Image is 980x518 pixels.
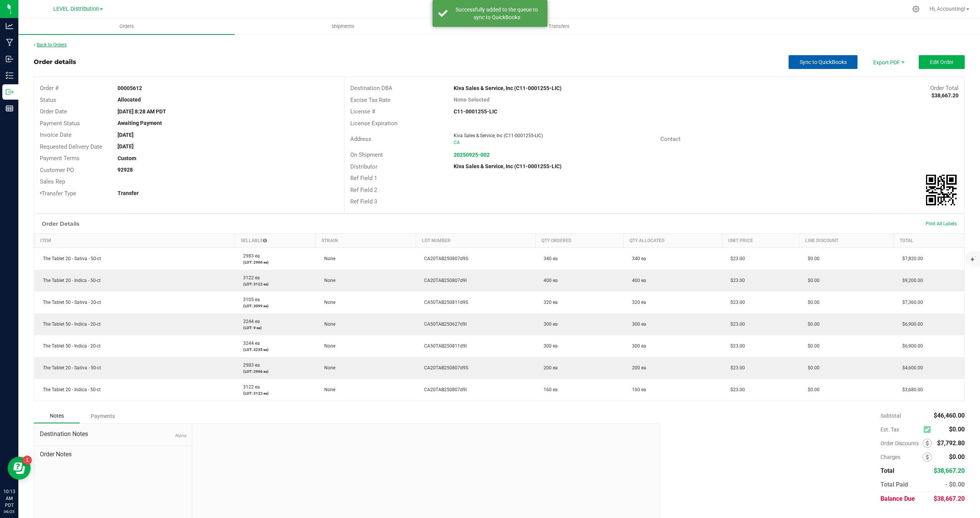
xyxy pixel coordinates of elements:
span: Distributor [350,163,377,170]
p: (LOT: 2966 ea) [239,369,311,374]
strong: [DATE] [118,132,134,138]
span: $38,667.20 [934,495,965,502]
th: Line Discount [799,233,894,248]
span: Transfer Type [40,190,76,197]
span: Payment Status [40,120,80,127]
span: CA50TAB250627d9I [420,321,467,327]
span: None [320,278,335,283]
span: None [320,321,335,327]
span: $38,667.20 [934,467,965,474]
span: Shipments [321,23,365,30]
h1: Order Details [42,221,79,227]
a: Back to Orders [34,42,67,48]
span: The Tablet 50 - Indica - 20-ct [39,321,101,327]
span: Requested Delivery Date [40,143,102,150]
div: Manage settings [911,5,921,13]
span: 300 ea [540,343,558,349]
span: 160 ea [628,387,646,392]
span: $0.00 [804,300,820,305]
span: Calculate excise tax [924,424,934,434]
span: Destination DBA [350,85,392,92]
a: Transfers [451,18,667,34]
span: $0.00 [804,365,820,370]
span: Subtotal [880,413,901,419]
span: $23.00 [727,321,745,327]
span: 340 ea [628,256,646,261]
span: $23.00 [727,343,745,349]
span: Invoice Date [40,131,72,138]
strong: Custom [118,155,136,161]
span: None [320,256,335,261]
span: None [320,300,335,305]
span: Order # [40,85,59,92]
span: LEVEL Distribution [53,6,99,12]
p: (LOT: 3122 ea) [239,281,311,287]
inline-svg: Analytics [6,22,13,30]
span: $0.00 [949,426,965,433]
th: Lot Number [416,233,535,248]
button: Edit Order [919,55,965,69]
span: The Tablet 50 - Indica - 20-ct [39,343,101,349]
span: $7,360.00 [898,300,923,305]
span: $0.00 [804,321,820,327]
div: Notes [34,409,80,423]
span: $9,200.00 [898,278,923,283]
a: 20250925-002 [454,152,490,158]
span: $6,900.00 [898,321,923,327]
strong: Allocated [118,97,141,103]
th: Total [894,233,964,248]
inline-svg: Outbound [6,88,13,96]
span: 320 ea [628,300,646,305]
span: CA20TAB250807d9I [420,387,467,392]
span: Payment Terms [40,155,80,162]
span: Orders [109,23,144,30]
span: CA50TAB250811d9I [420,343,467,349]
qrcode: 00005612 [926,175,957,205]
th: Strain [316,233,416,248]
p: (LOT: 3122 ea) [239,390,311,396]
strong: Transfer [118,190,139,196]
span: On Shipment [350,151,383,158]
li: Export PDF [865,55,911,69]
strong: Kiva Sales & Service, Inc (C11-0001255-LIC) [454,163,562,169]
span: $0.00 [804,278,820,283]
p: (LOT: 3099 ea) [239,303,311,309]
p: (LOT: 2966 ea) [239,259,311,265]
span: Sync to QuickBooks [800,59,847,65]
span: Customer PO [40,167,74,174]
strong: Awaiting Payment [118,120,162,126]
span: 3122 ea [239,384,260,390]
span: $0.00 [804,387,820,392]
span: 3244 ea [239,341,260,346]
span: None [320,343,335,349]
strong: $38,667.20 [931,92,959,98]
span: Order Total [930,85,959,92]
span: None [175,433,186,438]
span: License Expiration [350,120,397,127]
span: The Tablet 50 - Sativa - 20-ct [39,300,101,305]
span: 340 ea [540,256,558,261]
span: Sales Rep [40,178,65,185]
span: $0.00 [949,453,965,461]
strong: Kiva Sales & Service, Inc (C11-0001255-LIC) [454,85,562,91]
span: $7,820.00 [898,256,923,261]
span: $4,600.00 [898,365,923,370]
span: 400 ea [628,278,646,283]
span: CA20TAB250807d9S [420,365,468,370]
span: 160 ea [540,387,558,392]
span: Excise Tax Rate [350,97,390,103]
span: $0.00 [804,256,820,261]
span: CA20TAB250807d9I [420,278,467,283]
span: Kiva Sales & Service, Inc (C11-0001255-LIC) [454,133,543,138]
span: $3,680.00 [898,387,923,392]
span: $23.00 [727,387,745,392]
iframe: Resource center unread badge [23,456,32,465]
th: Unit Price [722,233,799,248]
span: 320 ea [540,300,558,305]
a: Orders [18,18,235,34]
span: Order Discounts [880,440,923,446]
th: Qty Allocated [624,233,722,248]
iframe: Resource center [8,457,31,480]
strong: C11-0001255-LIC [454,108,497,115]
